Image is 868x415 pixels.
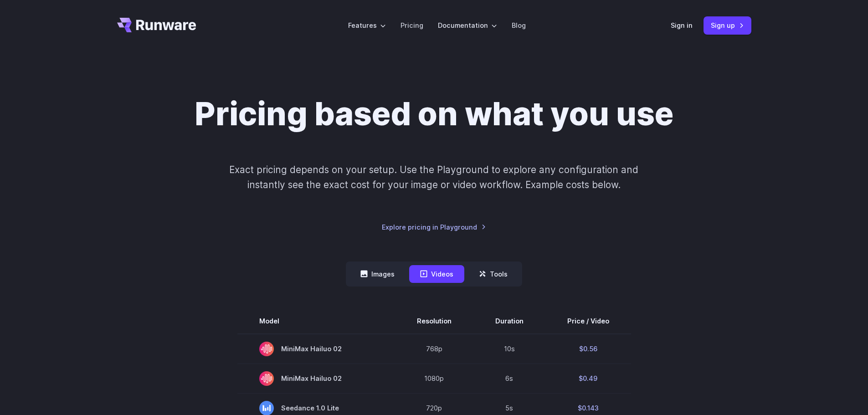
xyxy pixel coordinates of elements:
[382,222,486,232] a: Explore pricing in Playground
[438,20,497,31] label: Documentation
[545,364,631,393] td: $0.49
[212,162,656,193] p: Exact pricing depends on your setup. Use the Playground to explore any configuration and instantl...
[401,20,423,31] a: Pricing
[512,20,526,31] a: Blog
[348,20,386,31] label: Features
[473,308,545,334] th: Duration
[117,18,196,32] a: Go to /
[395,308,473,334] th: Resolution
[409,265,464,283] button: Videos
[473,334,545,364] td: 10s
[545,308,631,334] th: Price / Video
[259,371,373,386] span: MiniMax Hailuo 02
[395,364,473,393] td: 1080p
[671,20,693,31] a: Sign in
[395,334,473,364] td: 768p
[473,364,545,393] td: 6s
[704,16,751,34] a: Sign up
[468,265,519,283] button: Tools
[237,308,395,334] th: Model
[259,342,373,356] span: MiniMax Hailuo 02
[545,334,631,364] td: $0.56
[195,95,673,133] h1: Pricing based on what you use
[349,265,406,283] button: Images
